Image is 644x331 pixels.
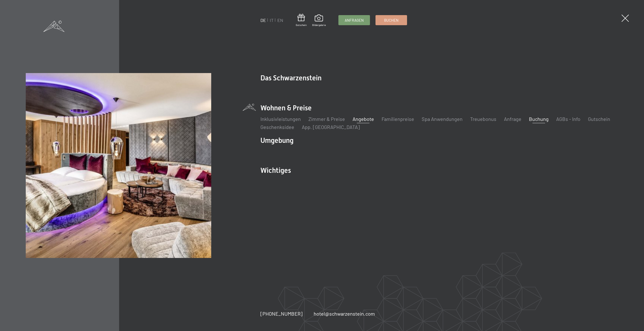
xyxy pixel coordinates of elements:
[353,116,374,122] a: Angebote
[270,17,274,23] a: IT
[308,116,345,122] a: Zimmer & Preise
[296,14,307,27] a: Gutschein
[376,15,407,25] a: Buchen
[345,18,364,23] span: Anfragen
[314,310,375,317] a: hotel@schwarzenstein.com
[260,310,303,317] a: [PHONE_NUMBER]
[260,311,303,317] span: [PHONE_NUMBER]
[588,116,610,122] a: Gutschein
[302,124,360,130] a: App. [GEOGRAPHIC_DATA]
[384,18,398,23] span: Buchen
[556,116,580,122] a: AGBs - Info
[312,15,326,27] a: Bildergalerie
[339,15,370,25] a: Anfragen
[260,124,294,130] a: Geschenksidee
[277,17,283,23] a: EN
[260,17,266,23] a: DE
[529,116,549,122] a: Buchung
[504,116,521,122] a: Anfrage
[296,23,307,27] span: Gutschein
[260,116,301,122] a: Inklusivleistungen
[312,23,326,27] span: Bildergalerie
[470,116,496,122] a: Treuebonus
[382,116,414,122] a: Familienpreise
[26,73,211,258] img: Buchung
[422,116,463,122] a: Spa Anwendungen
